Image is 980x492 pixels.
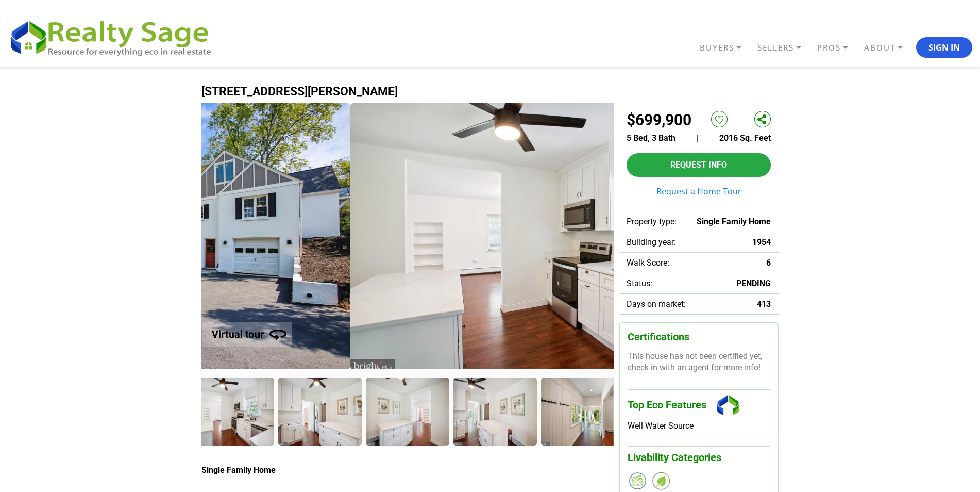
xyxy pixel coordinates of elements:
[8,17,222,58] img: REALTY SAGE
[628,446,770,464] h3: Livability Categories
[736,278,771,288] span: PENDING
[697,39,755,57] a: BUYERS
[627,133,675,143] span: 5 Bed, 3 Bath
[719,133,771,143] span: 2016 Sq. Feet
[628,331,770,343] h3: Certifications
[697,133,699,143] span: |
[627,187,771,195] a: Request a Home Tour
[755,39,815,57] a: SELLERS
[201,465,614,475] h4: Single Family Home
[861,39,916,57] a: ABOUT
[815,39,861,57] a: PROS
[628,421,770,431] div: Well Water Source
[627,237,676,247] span: Building year:
[766,258,771,268] span: 6
[627,153,771,177] button: Request Info
[627,278,652,288] span: Status:
[627,111,691,129] h2: $699,900
[627,217,677,226] span: Property type:
[628,351,770,374] p: This house has not been certified yet, check in with an agent for more info!
[697,217,771,226] span: Single Family Home
[627,258,669,268] span: Walk Score:
[201,85,779,98] h1: [STREET_ADDRESS][PERSON_NAME]
[752,237,771,247] span: 1954
[628,389,770,421] h3: Top Eco Features
[757,299,771,309] span: 413
[627,299,686,309] span: Days on market:
[916,37,972,58] button: Sign In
